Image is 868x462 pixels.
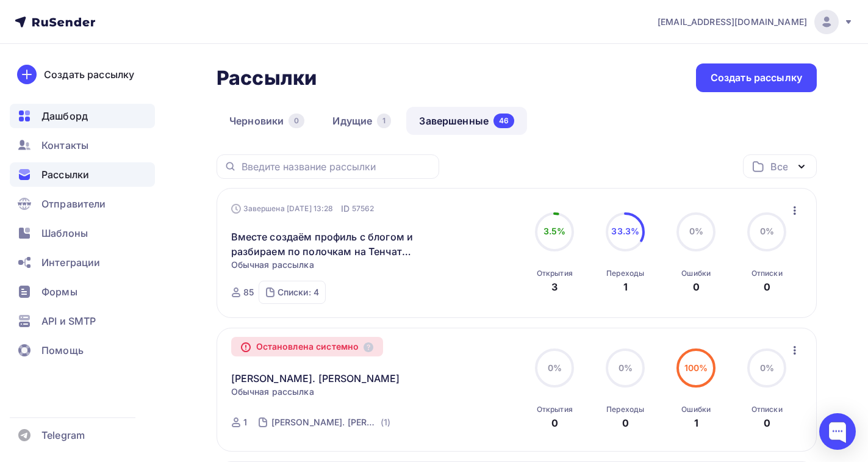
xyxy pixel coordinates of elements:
[606,405,644,414] div: Переходы
[41,255,100,270] span: Интеграции
[543,226,566,236] span: 3.5%
[289,114,304,128] div: 0
[551,280,558,294] div: 3
[743,154,817,178] button: Все
[41,138,88,153] span: Контакты
[381,416,390,428] div: (1)
[231,337,384,356] div: Остановлена системно
[10,104,155,128] a: Дашборд
[278,286,319,298] div: Списки: 4
[10,221,155,245] a: Шаблоны
[681,405,711,414] div: Ошибки
[41,428,85,442] span: Telegram
[551,416,558,430] div: 0
[760,226,774,236] span: 0%
[41,197,106,211] span: Отправители
[243,416,247,428] div: 1
[217,107,317,135] a: Черновики0
[231,229,440,259] a: Вместе создаём профиль с блогом и разбираем по полочкам на Тенчат деловой сети. ✅
[681,269,711,278] div: Ошибки
[764,280,770,294] div: 0
[537,269,573,278] div: Открытия
[352,203,375,215] span: 57562
[606,269,644,278] div: Переходы
[751,405,783,414] div: Отписки
[760,363,774,373] span: 0%
[10,133,155,157] a: Контакты
[658,16,807,28] span: [EMAIL_ADDRESS][DOMAIN_NAME]
[41,284,77,299] span: Формы
[41,314,96,328] span: API и SMTP
[406,107,527,135] a: Завершенные46
[619,363,633,373] span: 0%
[493,114,514,128] div: 46
[377,114,391,128] div: 1
[44,67,134,82] div: Создать рассылку
[243,286,254,298] div: 85
[764,416,770,430] div: 0
[320,107,404,135] a: Идущие1
[537,405,573,414] div: Открытия
[10,280,155,304] a: Формы
[689,226,703,236] span: 0%
[611,226,639,236] span: 33.3%
[693,280,700,294] div: 0
[231,259,314,271] span: Обычная рассылка
[341,203,350,215] span: ID
[41,167,89,182] span: Рассылки
[684,363,708,373] span: 100%
[271,416,379,428] div: [PERSON_NAME]. [PERSON_NAME]
[623,280,628,294] div: 1
[231,386,314,398] span: Обычная рассылка
[694,416,698,430] div: 1
[270,413,392,432] a: [PERSON_NAME]. [PERSON_NAME] (1)
[41,343,84,358] span: Помощь
[622,416,629,430] div: 0
[658,10,853,34] a: [EMAIL_ADDRESS][DOMAIN_NAME]
[231,203,375,215] div: Завершена [DATE] 13:28
[41,109,88,123] span: Дашборд
[242,160,432,173] input: Введите название рассылки
[10,192,155,216] a: Отправители
[231,371,400,386] a: [PERSON_NAME]. [PERSON_NAME]
[548,363,562,373] span: 0%
[10,162,155,187] a: Рассылки
[41,226,88,240] span: Шаблоны
[711,71,802,85] div: Создать рассылку
[751,269,783,278] div: Отписки
[217,66,317,90] h2: Рассылки
[770,159,787,174] div: Все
